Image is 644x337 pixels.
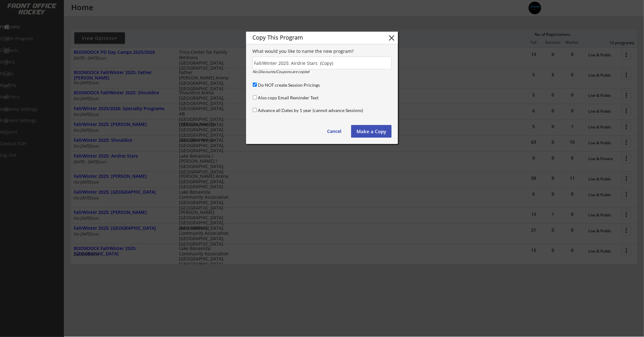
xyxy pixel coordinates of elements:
div: No Discounts/Coupons are copied [252,70,346,74]
label: Do NOT create Session Pricings [258,82,320,88]
div: Copy This Program [252,34,377,40]
label: Advance all Dates by 1 year (cannot advance Sessions) [258,108,363,113]
button: close [387,33,396,43]
button: Cancel [321,125,348,138]
div: What would you like to name the new program? [252,49,392,53]
button: Make a Copy [351,125,392,138]
label: Also copy Email Reminder Text [258,95,319,100]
